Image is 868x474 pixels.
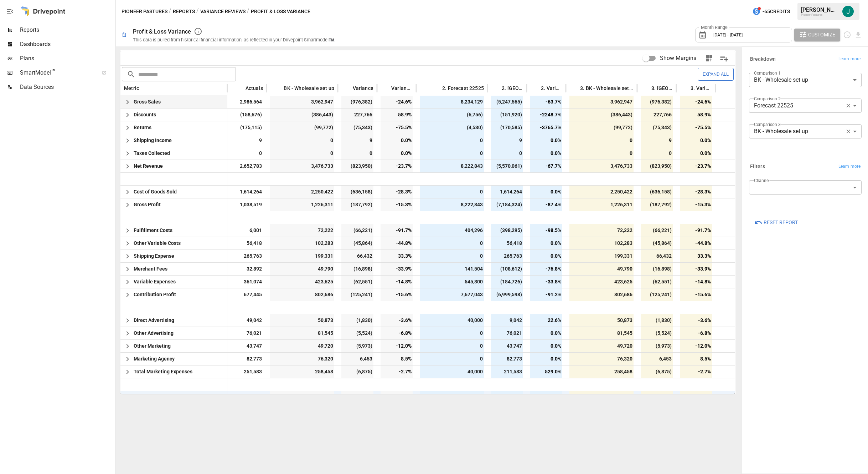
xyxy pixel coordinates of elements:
span: 9 [491,134,523,147]
span: SmartModel [20,69,94,77]
span: -12.0% [680,340,712,352]
span: Cost of Goods Sold [134,189,177,195]
span: 677,445 [243,288,263,301]
label: Channel [754,177,770,183]
span: Customize [808,30,835,39]
span: Show Margins [660,54,696,62]
span: -67.7% [530,160,562,172]
button: Sort [381,83,391,93]
span: Marketing Agency [134,356,175,362]
span: (6,875) [641,365,673,378]
span: -3.6% [381,314,413,327]
div: Profit & Loss Variance [133,28,191,35]
span: 33.3% [680,250,712,262]
span: 251,583 [243,365,263,378]
span: 1,614,264 [491,186,523,198]
span: 66,432 [641,250,673,262]
button: Reports [173,7,195,16]
span: 82,773 [491,353,523,365]
span: (636,158) [641,186,673,198]
span: 81,545 [270,327,334,339]
span: -44.8% [381,237,413,249]
button: Schedule report [843,31,851,39]
button: Manage Columns [716,50,732,66]
span: 40,000 [420,314,484,327]
span: Merchant Fees [134,266,167,272]
span: (5,979) [341,391,373,404]
span: -91.7% [680,224,712,237]
span: 211,583 [491,365,523,378]
span: Metric [124,86,139,90]
span: (5,247,565) [491,96,523,108]
span: 0 [491,147,523,160]
button: Sort [273,83,283,93]
span: -91.2% [530,288,562,301]
label: Comparison 3 [754,121,780,127]
span: (45,864) [641,237,673,249]
span: (6,999,598) [491,288,523,301]
span: 361,074 [243,276,263,288]
span: 0.0% [530,353,562,365]
span: 7,677,043 [420,288,484,301]
span: -5.6% [381,391,413,404]
span: Learn more [838,56,861,63]
button: Sort [432,83,441,93]
span: Total Marketing Expenses [134,369,192,374]
span: 0 [569,134,634,147]
span: (636,158) [341,186,373,198]
span: 0 [258,147,263,160]
span: (5,973) [341,340,373,352]
span: 22.6% [530,314,562,327]
span: 3. [GEOGRAPHIC_DATA] [651,86,673,90]
span: 3. BK - Wholesale set up [580,86,634,90]
span: -75.5% [680,121,712,134]
span: 227,766 [641,109,673,121]
span: 102,283 [569,237,634,249]
span: 0.0% [530,147,562,160]
span: 9 [641,134,673,147]
span: -2.7% [381,365,413,378]
span: Learn more [838,163,861,170]
span: 0 [420,147,484,160]
span: -2248.7% [530,109,562,121]
span: (5,973) [641,340,673,352]
span: -23.7% [381,160,413,172]
span: 0.0% [381,134,413,147]
span: 227,766 [341,109,373,121]
span: -5.6% [680,391,712,404]
span: (170,585) [491,121,523,134]
img: Jacob Brighton [842,6,854,17]
span: 56,418 [246,237,263,249]
span: 802,686 [270,288,334,301]
div: [PERSON_NAME] [801,6,838,13]
span: -65 Credits [763,7,790,16]
span: 0.0% [680,147,712,160]
span: 258,458 [569,365,634,378]
span: 76,021 [491,327,523,339]
span: 6,001 [248,224,263,237]
span: (976,382) [341,96,373,108]
span: Reports [20,26,114,34]
span: 423,625 [270,276,334,288]
span: 0 [270,147,334,160]
span: (386,443) [569,109,634,121]
span: -24.6% [680,96,712,108]
span: 72,222 [569,224,634,237]
div: 🗓 [122,31,127,38]
span: (75,343) [641,121,673,134]
span: (5,524) [641,327,673,339]
span: 1,614,264 [239,186,263,198]
span: -98.5% [530,224,562,237]
span: (6,875) [341,365,373,378]
button: Expand All [698,68,734,80]
span: Shipping Expense [134,253,174,259]
span: 58.9% [680,109,712,121]
span: Returns [134,125,151,130]
span: Fulfillment Costs [134,227,172,233]
span: 43,747 [491,340,523,352]
span: -12.0% [381,340,413,352]
span: 2. Variance % [541,86,562,90]
span: Gross Sales [134,99,161,105]
span: -33.9% [381,263,413,275]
